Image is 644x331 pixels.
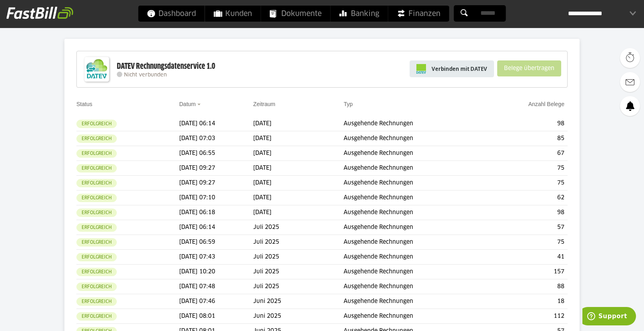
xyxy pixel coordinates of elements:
[487,309,568,324] td: 112
[487,205,568,220] td: 98
[179,265,253,279] td: [DATE] 10:20
[76,253,117,261] sl-badge: Erfolgreich
[528,101,564,107] a: Anzahl Belege
[253,116,344,131] td: [DATE]
[487,294,568,309] td: 18
[81,53,113,85] img: DATEV-Datenservice Logo
[397,6,440,22] span: Finanzen
[487,146,568,161] td: 67
[487,279,568,294] td: 88
[344,205,487,220] td: Ausgehende Rechnungen
[253,294,344,309] td: Juni 2025
[76,179,117,187] sl-badge: Erfolgreich
[253,279,344,294] td: Juli 2025
[253,161,344,176] td: [DATE]
[214,6,252,22] span: Kunden
[487,116,568,131] td: 98
[76,297,117,306] sl-badge: Erfolgreich
[253,131,344,146] td: [DATE]
[344,265,487,279] td: Ausgehende Rechnungen
[197,104,202,105] img: sort_desc.gif
[388,6,449,22] a: Finanzen
[179,294,253,309] td: [DATE] 07:46
[487,250,568,265] td: 41
[253,176,344,191] td: [DATE]
[205,6,261,22] a: Kunden
[179,161,253,176] td: [DATE] 09:27
[344,294,487,309] td: Ausgehende Rechnungen
[253,191,344,205] td: [DATE]
[117,61,215,72] div: DATEV Rechnungsdatenservice 1.0
[497,60,561,76] sl-button: Belege übertragen
[76,194,117,202] sl-badge: Erfolgreich
[138,6,205,22] a: Dashboard
[76,312,117,321] sl-badge: Erfolgreich
[179,309,253,324] td: [DATE] 08:01
[344,161,487,176] td: Ausgehende Rechnungen
[340,6,379,22] span: Banking
[253,146,344,161] td: [DATE]
[179,191,253,205] td: [DATE] 07:10
[179,250,253,265] td: [DATE] 07:43
[344,235,487,250] td: Ausgehende Rechnungen
[487,176,568,191] td: 75
[344,220,487,235] td: Ausgehende Rechnungen
[76,149,117,158] sl-badge: Erfolgreich
[344,191,487,205] td: Ausgehende Rechnungen
[344,101,353,107] a: Typ
[253,250,344,265] td: Juli 2025
[582,307,636,327] iframe: Öffnet ein Widget, in dem Sie weitere Informationen finden
[147,6,196,22] span: Dashboard
[416,64,426,74] img: pi-datev-logo-farbig-24.svg
[179,205,253,220] td: [DATE] 06:18
[432,65,487,73] span: Verbinden mit DATEV
[344,146,487,161] td: Ausgehende Rechnungen
[179,131,253,146] td: [DATE] 07:03
[76,209,117,217] sl-badge: Erfolgreich
[344,116,487,131] td: Ausgehende Rechnungen
[76,164,117,173] sl-badge: Erfolgreich
[487,191,568,205] td: 62
[179,279,253,294] td: [DATE] 07:48
[487,161,568,176] td: 75
[76,134,117,143] sl-badge: Erfolgreich
[344,250,487,265] td: Ausgehende Rechnungen
[487,235,568,250] td: 75
[76,238,117,247] sl-badge: Erfolgreich
[253,309,344,324] td: Juni 2025
[179,146,253,161] td: [DATE] 06:55
[253,205,344,220] td: [DATE]
[270,6,322,22] span: Dokumente
[487,265,568,279] td: 157
[253,220,344,235] td: Juli 2025
[344,309,487,324] td: Ausgehende Rechnungen
[179,101,196,107] a: Datum
[344,131,487,146] td: Ausgehende Rechnungen
[179,235,253,250] td: [DATE] 06:59
[76,101,92,107] a: Status
[76,120,117,128] sl-badge: Erfolgreich
[76,283,117,291] sl-badge: Erfolgreich
[179,116,253,131] td: [DATE] 06:14
[253,101,275,107] a: Zeitraum
[253,235,344,250] td: Juli 2025
[76,268,117,276] sl-badge: Erfolgreich
[124,72,167,78] span: Nicht verbunden
[344,176,487,191] td: Ausgehende Rechnungen
[6,6,73,19] img: fastbill_logo_white.png
[344,279,487,294] td: Ausgehende Rechnungen
[179,176,253,191] td: [DATE] 09:27
[487,131,568,146] td: 85
[487,220,568,235] td: 57
[261,6,330,22] a: Dokumente
[410,60,494,77] a: Verbinden mit DATEV
[331,6,388,22] a: Banking
[253,265,344,279] td: Juli 2025
[179,220,253,235] td: [DATE] 06:14
[76,223,117,232] sl-badge: Erfolgreich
